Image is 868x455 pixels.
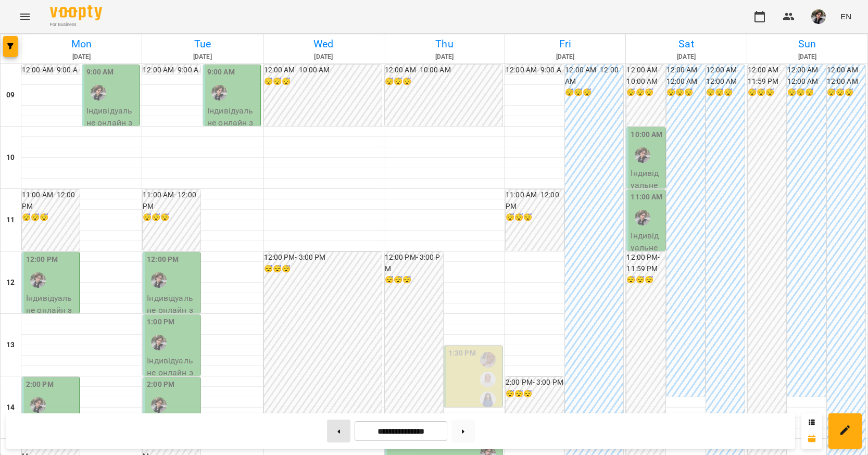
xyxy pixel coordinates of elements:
[143,189,200,212] h6: 11:00 AM - 12:00 PM
[635,210,650,225] img: Микита
[6,214,15,226] h6: 11
[626,252,665,274] h6: 12:00 PM - 11:59 PM
[386,36,503,52] h6: Thu
[30,272,46,288] img: Микита
[480,372,496,387] img: Анастасія
[506,65,564,87] h6: 12:00 AM - 9:00 AM
[385,252,443,274] h6: 12:00 PM - 3:00 PM
[86,67,114,78] label: 9:00 AM
[207,67,235,78] label: 9:00 AM
[506,212,564,223] h6: 😴😴😴
[787,87,826,98] h6: 😴😴😴
[50,21,102,28] span: For Business
[748,65,786,87] h6: 12:00 AM - 11:59 PM
[26,292,77,365] p: Індивідуальне онлайн заняття 50 хв рівні А1-В1 - [PERSON_NAME]
[811,9,826,24] img: 3324ceff06b5eb3c0dd68960b867f42f.jpeg
[635,147,650,163] img: Микита
[631,167,662,277] p: Індивідуальне онлайн заняття 50 хв рівні А1-В1 - [PERSON_NAME]
[6,90,15,101] h6: 09
[565,87,623,98] h6: 😴😴😴
[506,388,564,400] h6: 😴😴😴
[626,87,665,98] h6: 😴😴😴
[265,36,382,52] h6: Wed
[631,129,662,141] label: 10:00 AM
[211,85,227,100] img: Микита
[23,36,140,52] h6: Mon
[627,52,745,62] h6: [DATE]
[12,4,37,29] button: Menu
[631,192,662,203] label: 11:00 AM
[626,65,665,87] h6: 12:00 AM - 10:00 AM
[565,65,623,87] h6: 12:00 AM - 12:00 AM
[26,254,58,266] label: 12:00 PM
[151,335,167,350] img: Микита
[480,391,496,407] img: Даніела
[627,36,745,52] h6: Sat
[6,402,15,413] h6: 14
[86,105,137,178] p: Індивідуальне онлайн заняття 50 хв рівні А1-В1 - [PERSON_NAME]
[23,52,140,62] h6: [DATE]
[143,65,200,87] h6: 12:00 AM - 9:00 AM
[827,87,865,98] h6: 😴😴😴
[507,36,624,52] h6: Fri
[147,355,198,428] p: Індивідуальне онлайн заняття 50 хв рівні А1-В1 - [PERSON_NAME]
[50,5,102,20] img: Voopty Logo
[666,65,705,87] h6: 12:00 AM - 12:00 AM
[147,254,179,266] label: 12:00 PM
[147,292,198,365] p: Індивідуальне онлайн заняття 50 хв рівні А1-В1 - [PERSON_NAME]
[6,277,15,288] h6: 12
[22,65,80,87] h6: 12:00 AM - 9:00 AM
[749,36,866,52] h6: Sun
[22,189,80,212] h6: 11:00 AM - 12:00 PM
[264,263,382,275] h6: 😴😴😴
[666,87,705,98] h6: 😴😴😴
[706,87,745,98] h6: 😴😴😴
[147,317,174,328] label: 1:00 PM
[144,52,261,62] h6: [DATE]
[144,36,261,52] h6: Tue
[151,397,167,413] img: Микита
[836,7,856,26] button: EN
[265,52,382,62] h6: [DATE]
[264,252,382,263] h6: 12:00 PM - 3:00 PM
[22,212,80,223] h6: 😴😴😴
[749,52,866,62] h6: [DATE]
[207,105,258,178] p: Індивідуальне онлайн заняття 50 хв рівні А1-В1 - [PERSON_NAME]
[26,379,54,390] label: 2:00 PM
[506,377,564,388] h6: 2:00 PM - 3:00 PM
[480,352,496,368] img: Абігейл
[748,87,786,98] h6: 😴😴😴
[631,230,662,340] p: Індивідуальне онлайн заняття 50 хв рівні А1-В1 - [PERSON_NAME]
[787,65,826,87] h6: 12:00 AM - 12:00 AM
[626,274,665,286] h6: 😴😴😴
[264,76,382,87] h6: 😴😴😴
[386,52,503,62] h6: [DATE]
[706,65,745,87] h6: 12:00 AM - 12:00 AM
[91,85,106,100] img: Микита
[6,152,15,163] h6: 10
[385,76,502,87] h6: 😴😴😴
[143,212,200,223] h6: 😴😴😴
[507,52,624,62] h6: [DATE]
[506,189,564,212] h6: 11:00 AM - 12:00 PM
[840,11,851,22] span: EN
[448,348,476,359] label: 1:30 PM
[827,65,865,87] h6: 12:00 AM - 12:00 AM
[30,397,46,413] img: Микита
[6,339,15,351] h6: 13
[151,272,167,288] img: Микита
[264,65,382,76] h6: 12:00 AM - 10:00 AM
[385,274,443,286] h6: 😴😴😴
